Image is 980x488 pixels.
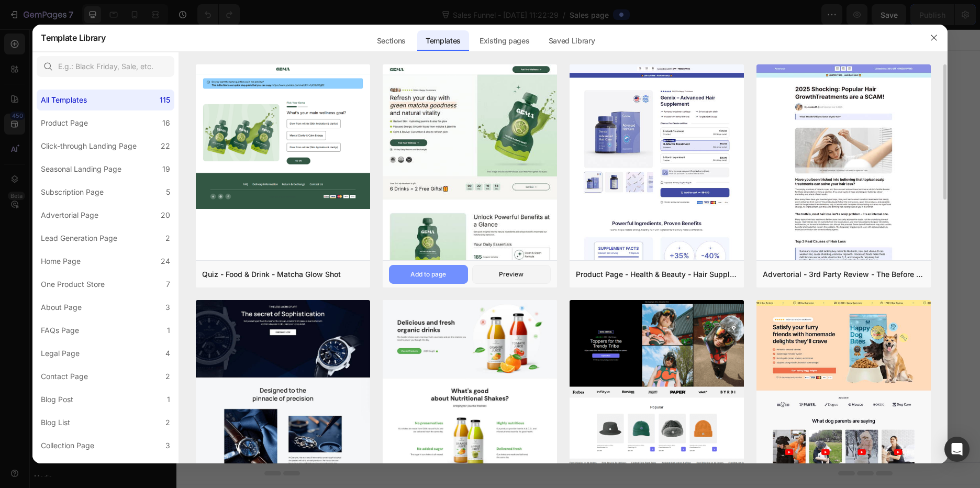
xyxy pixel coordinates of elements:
[41,140,137,152] div: Click-through Landing Page
[161,140,170,152] div: 22
[331,312,472,320] div: Start with Generating from URL or image
[322,232,481,245] div: Start building with Sections/Elements or
[763,268,925,281] div: Advertorial - 3rd Party Review - The Before Image - Hair Supplement
[160,94,170,106] div: 115
[162,117,170,129] div: 16
[944,437,970,462] div: Open Intercom Messenger
[41,232,117,245] div: Lead Generation Page
[41,94,87,106] div: All Templates
[471,30,538,51] div: Existing pages
[41,186,104,198] div: Subscription Page
[162,163,170,175] div: 19
[41,278,105,291] div: One Product Store
[165,370,170,383] div: 2
[165,232,170,245] div: 2
[41,370,88,383] div: Contact Page
[167,462,170,475] div: 1
[167,393,170,406] div: 1
[165,301,170,314] div: 3
[420,253,509,274] button: Explore templates
[165,439,170,452] div: 3
[165,416,170,429] div: 2
[41,462,76,475] div: Quiz Page
[41,393,73,406] div: Blog Post
[167,324,170,337] div: 1
[472,265,551,284] button: Preview
[41,324,79,337] div: FAQs Page
[369,30,414,51] div: Sections
[41,209,98,221] div: Advertorial Page
[410,270,446,279] div: Add to page
[41,24,105,51] h2: Template Library
[37,56,174,77] input: E.g.: Black Friday, Sale, etc.
[41,439,94,452] div: Collection Page
[41,163,121,175] div: Seasonal Landing Page
[389,265,467,284] button: Add to page
[166,278,170,291] div: 7
[540,30,604,51] div: Saved Library
[295,253,414,274] button: Use existing page designs
[499,270,524,279] div: Preview
[165,347,170,360] div: 4
[576,268,738,281] div: Product Page - Health & Beauty - Hair Supplement
[161,255,170,268] div: 24
[161,209,170,221] div: 20
[166,186,170,198] div: 5
[41,301,82,314] div: About Page
[196,64,370,209] img: quiz-1.png
[417,30,469,51] div: Templates
[41,347,80,360] div: Legal Page
[41,117,88,129] div: Product Page
[41,255,81,268] div: Home Page
[41,416,70,429] div: Blog List
[202,268,341,281] div: Quiz - Food & Drink - Matcha Glow Shot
